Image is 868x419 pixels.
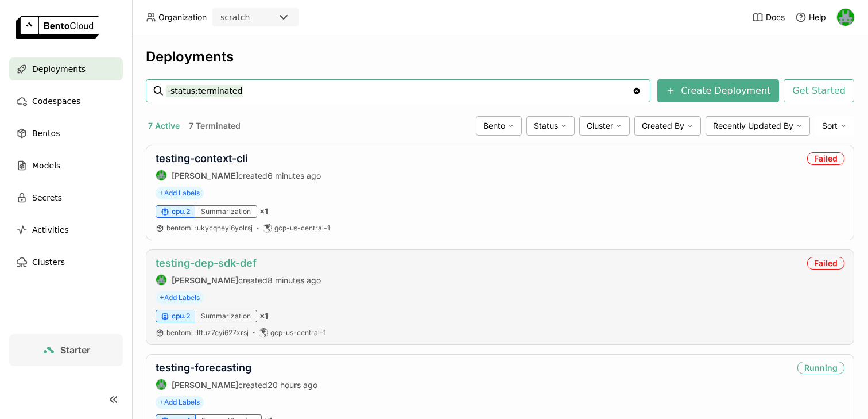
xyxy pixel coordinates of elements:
[822,121,838,131] span: Sort
[837,9,854,26] img: Sean Hickey
[9,251,123,274] a: Clusters
[16,16,99,39] img: logo
[156,170,321,181] div: created
[146,48,854,66] div: Deployments
[195,205,257,218] div: Summarization
[657,79,779,102] button: Create Deployment
[634,116,701,136] div: Created By
[9,90,123,113] a: Codespaces
[268,171,321,180] span: 6 minutes ago
[534,121,558,131] span: Status
[172,275,238,285] strong: [PERSON_NAME]
[32,94,80,108] span: Codespaces
[220,11,250,23] div: scratch
[807,257,844,270] div: Failed
[9,122,123,145] a: Bentos
[32,255,65,269] span: Clusters
[752,11,785,23] a: Docs
[259,206,268,217] span: × 1
[268,275,321,285] span: 8 minutes ago
[156,396,204,409] span: +Add Labels
[784,79,854,102] button: Get Started
[172,171,238,180] strong: [PERSON_NAME]
[156,257,257,269] a: testing-dep-sdk-def
[32,126,60,140] span: Bentos
[194,328,196,337] span: :
[274,224,330,233] span: gcp-us-central-1
[9,186,123,209] a: Secrets
[172,207,190,216] span: cpu.2
[268,380,317,390] span: 20 hours ago
[32,159,60,172] span: Models
[156,362,251,374] a: testing-forecasting
[156,274,321,286] div: created
[706,116,810,136] div: Recently Updated By
[32,223,69,237] span: Activities
[166,224,253,233] a: bentoml:ukycqheyi6yolrsj
[187,118,243,133] button: 7 Terminated
[32,62,86,76] span: Deployments
[807,152,844,165] div: Failed
[194,224,196,232] span: :
[158,12,207,22] span: Organization
[809,12,826,22] span: Help
[815,116,854,136] div: Sort
[587,121,613,131] span: Cluster
[156,291,204,304] span: +Add Labels
[156,170,166,180] img: Sean Hickey
[9,154,123,177] a: Models
[166,328,249,337] a: bentoml:lttuz7eyi627xrsj
[156,187,204,199] span: +Add Labels
[251,12,252,24] input: Selected scratch.
[579,116,630,136] div: Cluster
[195,310,257,322] div: Summarization
[156,275,166,285] img: Sean Hickey
[483,121,505,131] span: Bento
[172,380,238,390] strong: [PERSON_NAME]
[476,116,522,136] div: Bento
[32,191,62,205] span: Secrets
[156,379,317,390] div: created
[766,12,785,22] span: Docs
[172,312,190,321] span: cpu.2
[166,224,253,232] span: bentoml ukycqheyi6yolrsj
[60,344,90,356] span: Starter
[156,379,166,390] img: Sean Hickey
[156,152,248,164] a: testing-context-cli
[9,334,123,366] a: Starter
[9,57,123,80] a: Deployments
[526,116,575,136] div: Status
[166,328,249,337] span: bentoml lttuz7eyi627xrsj
[166,82,632,100] input: Search
[642,121,684,131] span: Created By
[259,311,268,321] span: × 1
[146,118,182,133] button: 7 Active
[270,328,326,337] span: gcp-us-central-1
[9,218,123,241] a: Activities
[632,86,641,95] svg: Clear value
[797,362,844,374] div: Running
[795,11,826,23] div: Help
[713,121,793,131] span: Recently Updated By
